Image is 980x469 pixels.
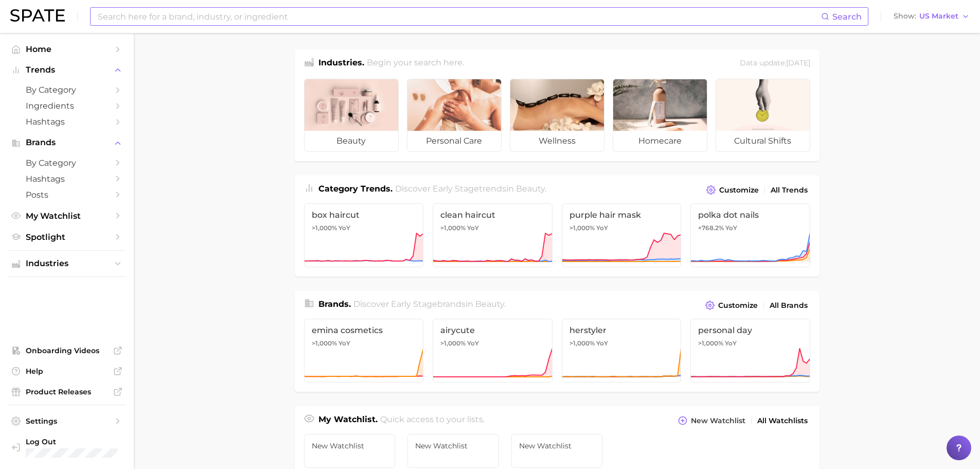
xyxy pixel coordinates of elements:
img: SPATE [10,9,65,22]
a: Log out. Currently logged in with e-mail staiger.e@pg.com. [8,434,126,461]
a: emina cosmetics>1,000% YoY [304,319,424,383]
a: Onboarding Videos [8,343,126,358]
span: Customize [719,186,759,195]
span: beauty [516,184,545,194]
span: >1,000% [440,224,466,232]
a: My Watchlist [8,208,126,224]
button: Customize [703,298,760,312]
button: Brands [8,135,126,150]
a: Hashtags [8,114,126,130]
a: beauty [304,79,399,152]
span: Posts [26,190,108,200]
span: Discover Early Stage trends in . [395,184,546,194]
a: Help [8,363,126,379]
span: All Brands [770,301,808,310]
span: >1,000% [569,224,595,232]
div: Data update: [DATE] [740,57,810,71]
span: box haircut [312,210,416,220]
span: clean haircut [440,210,545,220]
span: YoY [467,224,479,232]
span: cultural shifts [716,131,810,151]
span: >1,000% [569,339,595,347]
span: Brands [26,138,108,147]
a: cultural shifts [716,79,810,152]
span: YoY [596,224,608,232]
span: >1,000% [312,339,337,347]
span: All Trends [771,186,808,195]
span: New Watchlist [415,442,491,450]
span: Log Out [26,437,117,446]
span: Discover Early Stage brands in . [353,299,506,309]
span: Customize [718,301,758,310]
a: Posts [8,187,126,203]
a: Ingredients [8,98,126,114]
span: Hashtags [26,174,108,184]
span: by Category [26,158,108,168]
span: YoY [338,224,350,232]
span: US Market [919,13,958,19]
span: personal day [698,325,803,335]
a: Product Releases [8,384,126,399]
button: Trends [8,62,126,78]
span: YoY [467,339,479,348]
span: beauty [305,131,398,151]
span: Search [832,12,862,22]
span: purple hair mask [569,210,674,220]
span: airycute [440,325,545,335]
a: Hashtags [8,171,126,187]
span: Spotlight [26,232,108,242]
button: Industries [8,256,126,271]
a: New Watchlist [511,434,603,468]
span: beauty [475,299,504,309]
span: >1,000% [440,339,466,347]
a: personal care [407,79,502,152]
a: clean haircut>1,000% YoY [433,203,553,267]
input: Search here for a brand, industry, or ingredient [97,8,821,25]
span: New Watchlist [519,442,595,450]
a: Spotlight [8,229,126,245]
span: Brands . [318,299,351,309]
span: by Category [26,85,108,95]
span: Industries [26,259,108,268]
a: by Category [8,155,126,171]
a: purple hair mask>1,000% YoY [562,203,682,267]
a: All Watchlists [755,414,810,428]
span: Settings [26,416,108,426]
span: wellness [510,131,604,151]
a: polka dot nails+768.2% YoY [690,203,810,267]
span: homecare [613,131,707,151]
span: >1,000% [698,339,723,347]
button: New Watchlist [675,413,747,428]
span: emina cosmetics [312,325,416,335]
h2: Quick access to your lists. [380,413,485,428]
span: Ingredients [26,101,108,111]
a: airycute>1,000% YoY [433,319,553,383]
a: Home [8,41,126,57]
h1: My Watchlist. [318,413,378,428]
span: All Watchlists [757,416,808,425]
span: Trends [26,65,108,75]
span: New Watchlist [691,416,745,425]
a: All Brands [767,299,810,312]
span: herstyler [569,325,674,335]
span: >1,000% [312,224,337,232]
a: homecare [613,79,707,152]
span: Category Trends . [318,184,393,194]
span: YoY [725,224,737,232]
span: Show [894,13,916,19]
span: YoY [338,339,350,348]
span: Onboarding Videos [26,346,108,355]
span: polka dot nails [698,210,803,220]
a: All Trends [768,183,810,197]
a: wellness [510,79,604,152]
span: Help [26,367,108,376]
button: ShowUS Market [891,10,972,23]
h1: Industries. [318,57,364,71]
span: Hashtags [26,117,108,127]
span: YoY [725,339,737,348]
a: New Watchlist [407,434,499,468]
button: Customize [704,183,761,197]
a: Settings [8,413,126,429]
a: personal day>1,000% YoY [690,319,810,383]
a: herstyler>1,000% YoY [562,319,682,383]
